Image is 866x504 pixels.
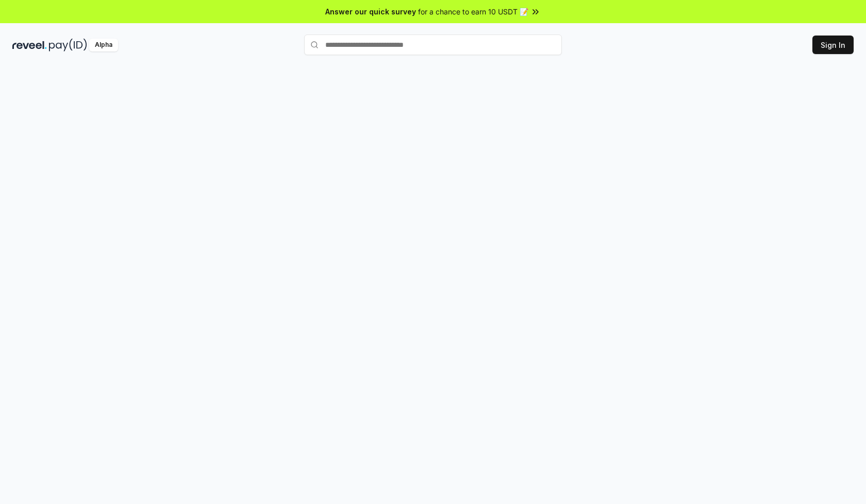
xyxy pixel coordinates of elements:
[325,6,416,17] span: Answer our quick survey
[12,39,47,51] img: reveel_dark
[49,39,87,51] img: pay_id
[89,39,118,51] div: Alpha
[812,36,854,54] button: Sign In
[418,6,528,17] span: for a chance to earn 10 USDT 📝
